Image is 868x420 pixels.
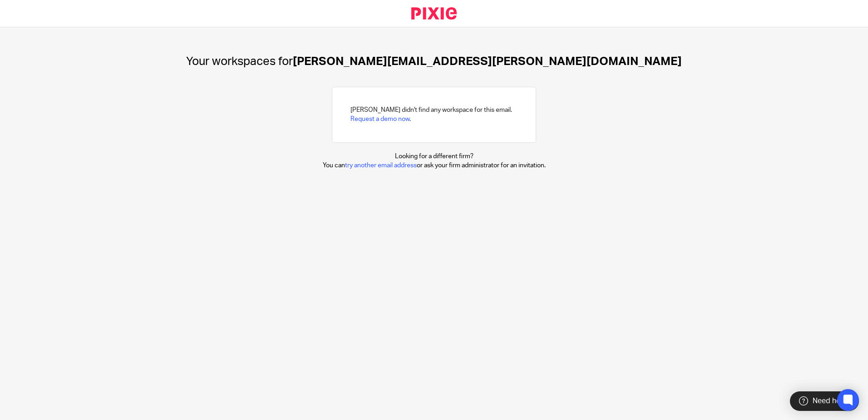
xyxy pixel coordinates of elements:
span: Your workspaces for [186,55,293,67]
p: Looking for a different firm? You can or ask your firm administrator for an invitation. [323,152,546,170]
a: Request a demo now [350,116,409,122]
div: Need help? [790,391,859,411]
a: try another email address [345,162,417,169]
h2: [PERSON_NAME] didn't find any workspace for this email. . [350,105,512,124]
h1: [PERSON_NAME][EMAIL_ADDRESS][PERSON_NAME][DOMAIN_NAME] [186,55,682,69]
